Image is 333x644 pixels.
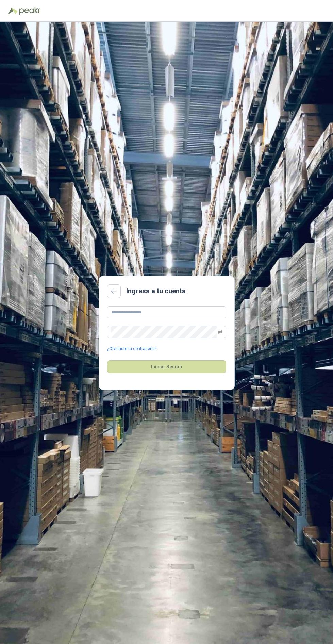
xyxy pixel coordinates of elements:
[126,286,186,296] h2: Ingresa a tu cuenta
[218,330,222,334] span: eye-invisible
[8,7,18,14] img: Logo
[107,346,156,352] a: ¿Olvidaste tu contraseña?
[19,7,41,15] img: Peakr
[107,360,226,373] button: Iniciar Sesión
